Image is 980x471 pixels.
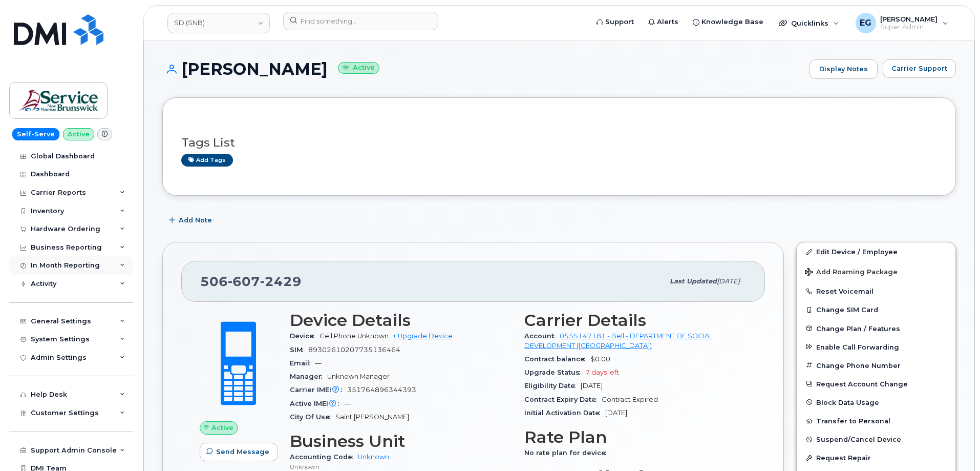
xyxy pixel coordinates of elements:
[319,332,389,340] span: Cell Phone Unknown
[290,400,344,407] span: Active IMEI
[524,368,585,376] span: Upgrade Status
[181,136,937,149] h3: Tags List
[228,274,260,289] span: 607
[327,373,390,380] span: Unknown Manager
[260,274,302,289] span: 2429
[816,324,900,332] span: Change Plan / Features
[335,413,409,421] span: Saint [PERSON_NAME]
[338,62,379,74] small: Active
[216,447,269,457] span: Send Message
[883,59,956,78] button: Carrier Support
[315,359,322,367] span: —
[805,268,898,278] span: Add Roaming Package
[891,64,947,73] span: Carrier Support
[290,453,358,461] span: Accounting Code
[358,453,389,461] a: Unknown
[602,396,658,403] span: Contract Expired
[797,430,955,448] button: Suspend/Cancel Device
[290,373,327,380] span: Manager
[393,332,453,340] a: + Upgrade Device
[290,432,512,450] h3: Business Unit
[797,393,955,412] button: Block Data Usage
[200,274,302,289] span: 506
[797,319,955,338] button: Change Plan / Features
[797,261,955,282] button: Add Roaming Package
[585,368,619,376] span: 7 days left
[179,215,212,225] span: Add Note
[290,386,347,394] span: Carrier IMEI
[524,428,747,446] h3: Rate Plan
[524,332,713,349] a: 0555147181 - Bell - DEPARTMENT OF SOCIAL DEVELOPMENT ([GEOGRAPHIC_DATA])
[797,300,955,319] button: Change SIM Card
[797,375,955,393] button: Request Account Change
[290,311,512,330] h3: Device Details
[797,448,955,467] button: Request Repair
[797,282,955,300] button: Reset Voicemail
[344,400,351,407] span: —
[347,386,416,394] span: 351764896344393
[670,277,717,285] span: Last updated
[290,413,335,421] span: City Of Use
[809,59,878,79] a: Display Notes
[590,355,610,363] span: $0.00
[717,277,740,285] span: [DATE]
[797,412,955,430] button: Transfer to Personal
[524,311,747,330] h3: Carrier Details
[524,449,611,457] span: No rate plan for device
[290,359,315,367] span: Email
[524,409,605,417] span: Initial Activation Date
[290,332,319,340] span: Device
[211,423,233,433] span: Active
[797,356,955,375] button: Change Phone Number
[581,382,603,390] span: [DATE]
[308,346,400,354] span: 89302610207735136464
[524,332,560,340] span: Account
[290,462,512,471] p: Unknown
[524,396,602,403] span: Contract Expiry Date
[162,211,221,230] button: Add Note
[816,436,901,443] span: Suspend/Cancel Device
[816,343,899,351] span: Enable Call Forwarding
[181,154,233,167] a: Add tags
[797,338,955,356] button: Enable Call Forwarding
[524,355,590,363] span: Contract balance
[162,60,804,78] h1: [PERSON_NAME]
[200,443,278,461] button: Send Message
[605,409,627,417] span: [DATE]
[290,346,308,354] span: SIM
[797,242,955,261] a: Edit Device / Employee
[524,382,581,390] span: Eligibility Date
